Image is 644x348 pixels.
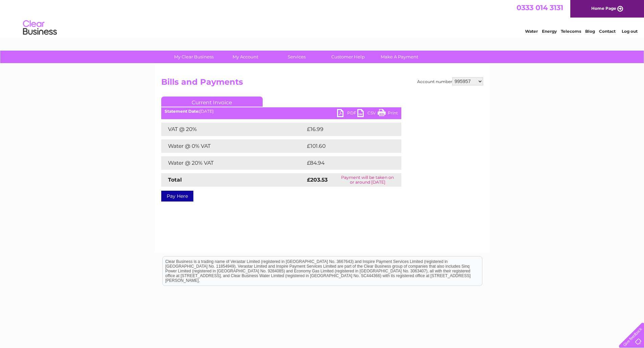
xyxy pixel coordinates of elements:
[357,109,378,119] a: CSV
[378,109,398,119] a: Print
[23,18,57,38] img: logo.png
[307,177,328,183] strong: £203.53
[337,109,357,119] a: PDF
[561,29,581,34] a: Telecoms
[161,139,305,153] td: Water @ 0% VAT
[320,51,376,63] a: Customer Help
[585,29,595,34] a: Blog
[163,4,482,33] div: Clear Business is a trading name of Verastar Limited (registered in [GEOGRAPHIC_DATA] No. 3667643...
[165,109,199,114] b: Statement Date:
[525,29,538,34] a: Water
[305,123,387,136] td: £16.99
[517,3,563,12] a: 0333 014 3131
[161,109,401,114] div: [DATE]
[161,123,305,136] td: VAT @ 20%
[372,51,427,63] a: Make A Payment
[305,139,388,153] td: £101.60
[599,29,616,34] a: Contact
[161,156,305,170] td: Water @ 20% VAT
[417,77,483,85] div: Account number
[161,97,263,107] a: Current Invoice
[305,156,388,170] td: £84.94
[217,51,273,63] a: My Account
[161,191,193,202] a: Pay Here
[622,29,638,34] a: Log out
[166,51,222,63] a: My Clear Business
[542,29,557,34] a: Energy
[269,51,325,63] a: Services
[168,177,182,183] strong: Total
[334,173,401,187] td: Payment will be taken on or around [DATE]
[161,77,483,90] h2: Bills and Payments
